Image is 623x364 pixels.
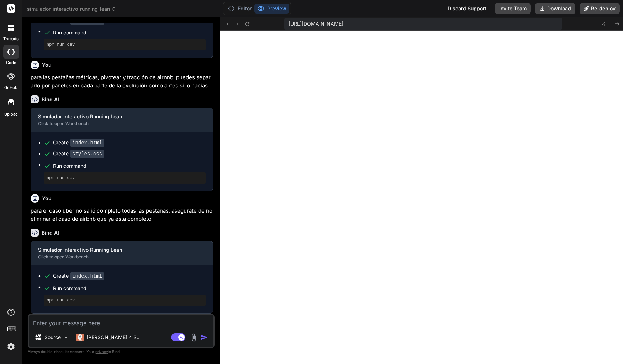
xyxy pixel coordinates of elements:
div: Create [53,272,104,280]
button: Invite Team [495,3,531,14]
h6: Bind AI [42,96,59,103]
button: Download [535,3,575,14]
code: index.html [70,139,104,147]
p: Always double-check its answers. Your in Bind [28,348,215,355]
img: Claude 4 Sonnet [76,334,84,341]
code: index.html [70,272,104,280]
button: Editor [225,4,254,14]
div: Click to open Workbench [38,254,194,260]
button: Re-deploy [580,3,620,14]
div: Create [53,139,104,146]
span: privacy [95,349,108,354]
h6: You [42,195,52,202]
span: Run command [53,29,206,36]
div: Simulador Interactivo Running Lean [38,246,194,253]
span: [URL][DOMAIN_NAME] [289,20,343,27]
img: attachment [190,333,198,342]
button: Preview [254,4,289,14]
div: Simulador Interactivo Running Lean [38,113,194,120]
label: code [6,60,16,66]
span: simulador_interactivo_running_lean [27,5,116,12]
div: Discord Support [443,3,491,14]
p: [PERSON_NAME] 4 S.. [86,334,139,341]
p: para el caso uber no salió completo todas las pestañas, asegurate de no eliminar el caso de airbn... [31,207,213,223]
iframe: Preview [220,31,623,364]
h6: You [42,61,52,69]
p: para las pestañas métricas, pivotear y tracción de airnnb, puedes separarlo por paneles en cada p... [31,74,213,90]
div: Create [53,150,104,157]
code: styles.css [70,150,104,158]
img: Pick Models [63,334,69,341]
div: Click to open Workbench [38,121,194,127]
p: Source [44,334,61,341]
h6: Bind AI [42,229,59,236]
img: settings [5,341,17,353]
span: Run command [53,285,206,292]
label: GitHub [4,85,17,91]
button: Simulador Interactivo Running LeanClick to open Workbench [31,108,201,132]
img: icon [201,334,208,341]
div: Create [53,17,104,24]
label: Upload [4,111,18,117]
pre: npm run dev [47,175,203,181]
button: Simulador Interactivo Running LeanClick to open Workbench [31,241,201,265]
pre: npm run dev [47,42,203,48]
label: threads [3,36,19,42]
span: Run command [53,162,206,170]
pre: npm run dev [47,298,203,303]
